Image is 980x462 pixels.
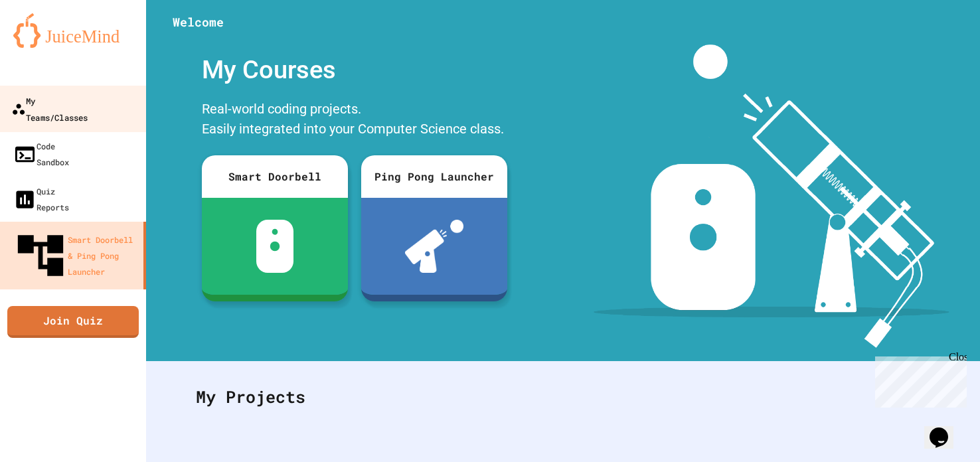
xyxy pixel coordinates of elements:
[5,5,92,84] div: Chat with us now!Close
[195,44,514,96] div: My Courses
[11,92,88,125] div: My Teams/Classes
[195,96,514,145] div: Real-world coding projects. Easily integrated into your Computer Science class.
[13,138,69,170] div: Code Sandbox
[13,228,138,283] div: Smart Doorbell & Ping Pong Launcher
[594,44,949,348] img: banner-image-my-projects.png
[361,155,507,198] div: Ping Pong Launcher
[202,155,348,198] div: Smart Doorbell
[183,371,943,423] div: My Projects
[924,409,967,449] iframe: chat widget
[870,351,967,408] iframe: chat widget
[13,183,69,215] div: Quiz Reports
[256,220,294,273] img: sdb-white.svg
[405,220,464,273] img: ppl-with-ball.png
[7,306,139,338] a: Join Quiz
[13,13,133,48] img: logo-orange.svg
